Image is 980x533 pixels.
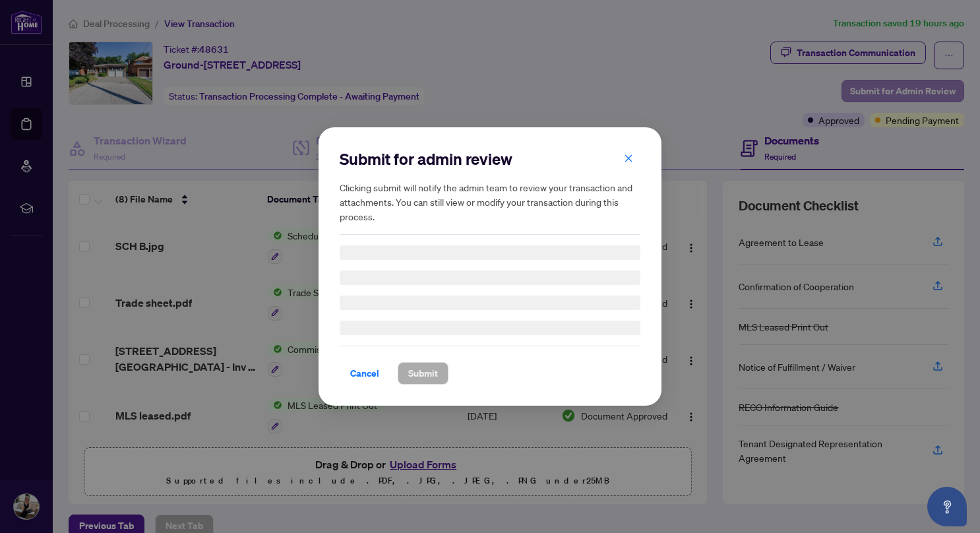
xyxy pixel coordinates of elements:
button: Cancel [340,362,390,385]
button: Open asap [927,487,967,526]
h2: Submit for admin review [340,148,640,170]
h5: Clicking submit will notify the admin team to review your transaction and attachments. You can st... [340,180,640,224]
span: close [624,154,633,163]
span: Cancel [350,363,379,384]
button: Submit [398,362,448,385]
